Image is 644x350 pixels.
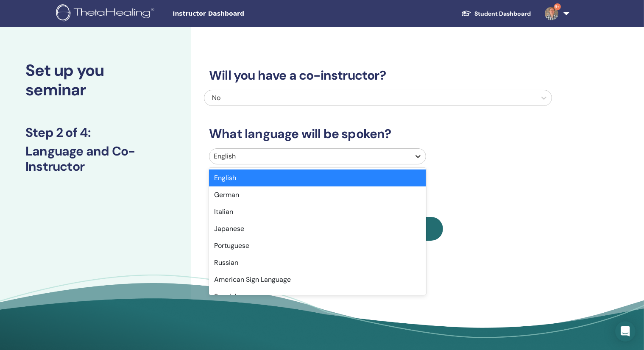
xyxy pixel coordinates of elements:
[173,9,300,18] span: Instructor Dashboard
[209,288,426,305] div: Spanish
[209,186,426,203] div: German
[554,3,561,10] span: 9+
[209,237,426,254] div: Portuguese
[461,10,471,17] img: graduation-cap-white.svg
[25,61,165,100] h2: Set up you seminar
[56,4,157,23] img: logo.png
[545,7,558,20] img: default.jpg
[454,6,538,22] a: Student Dashboard
[204,68,552,83] h3: Will you have a co-instructor?
[615,321,636,342] div: Open Intercom Messenger
[25,125,165,140] h3: Step 2 of 4 :
[204,126,552,142] h3: What language will be spoken?
[209,220,426,237] div: Japanese
[209,169,426,186] div: English
[209,254,426,271] div: Russian
[209,271,426,288] div: American Sign Language
[212,93,220,102] span: No
[209,203,426,220] div: Italian
[25,144,165,174] h3: Language and Co-Instructor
